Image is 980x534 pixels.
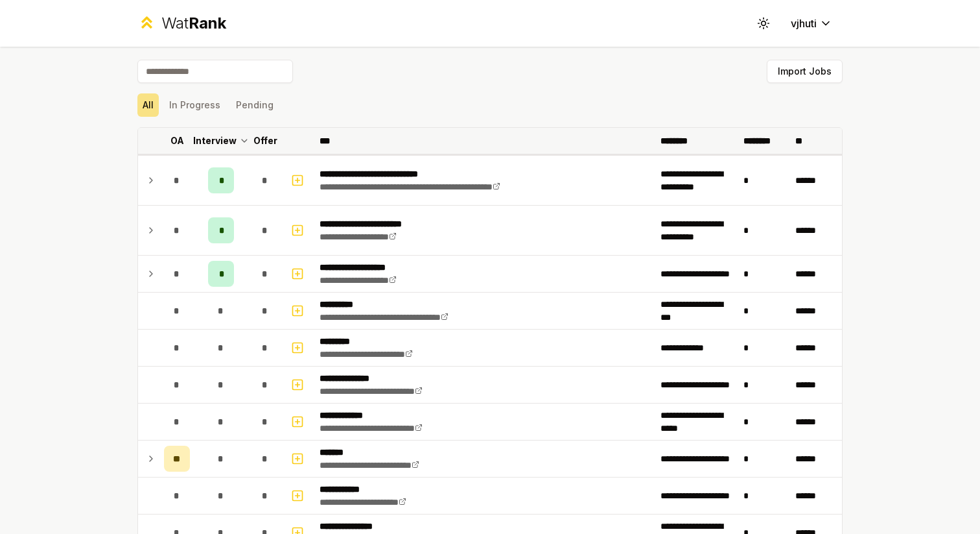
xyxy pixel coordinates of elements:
[137,93,159,117] button: All
[137,13,226,34] a: WatRank
[193,134,237,147] p: Interview
[189,14,226,32] span: Rank
[253,134,277,147] p: Offer
[780,12,843,35] button: vjhuti
[791,16,817,31] span: vjhuti
[161,13,226,34] div: Wat
[231,93,279,117] button: Pending
[170,134,184,147] p: OA
[164,93,226,117] button: In Progress
[767,60,843,83] button: Import Jobs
